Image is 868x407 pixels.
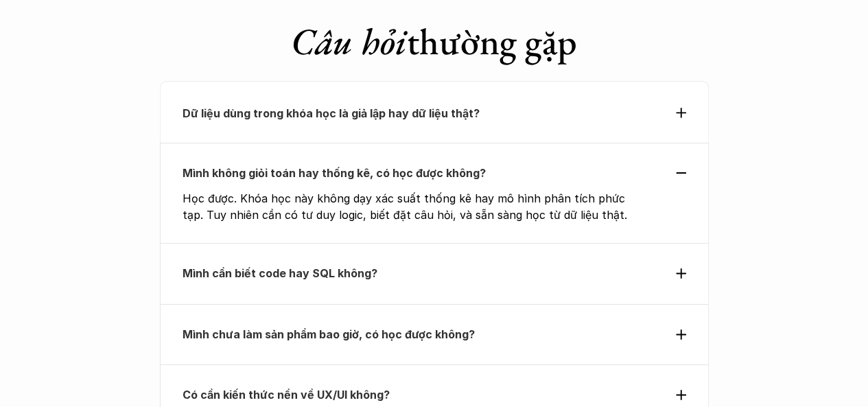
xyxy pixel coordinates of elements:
strong: Mình cần biết code hay SQL không? [183,266,377,280]
h1: thường gặp [160,19,709,64]
p: Học được. Khóa học này không dạy xác suất thống kê hay mô hình phân tích phức tạp. Tuy nhiên cần ... [183,190,641,223]
strong: Có cần kiến thức nền về UX/UI không? [183,388,390,402]
strong: Mình chưa làm sản phẩm bao giờ, có học được không? [183,327,475,341]
em: Câu hỏi [291,17,407,65]
strong: Mình không giỏi toán hay thống kê, có học được không? [183,166,486,180]
strong: Dữ liệu dùng trong khóa học là giả lập hay dữ liệu thật? [183,106,480,120]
